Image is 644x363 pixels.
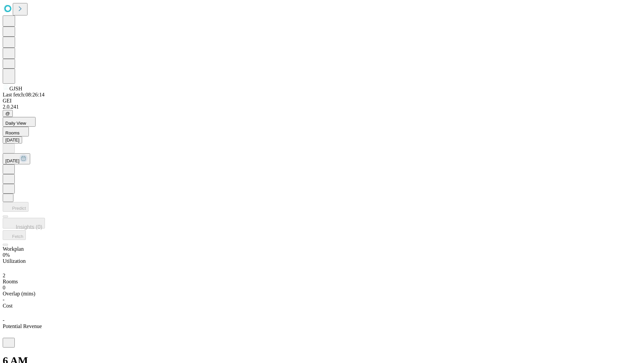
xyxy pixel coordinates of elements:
span: Daily View [5,121,26,126]
span: Overlap (mins) [3,291,35,296]
span: Insights (0) [16,224,42,230]
button: Rooms [3,127,29,136]
button: Predict [3,202,29,212]
button: [DATE] [3,136,22,144]
span: Potential Revenue [3,323,42,329]
span: Workplan [3,246,24,252]
span: Last fetch: 08:26:14 [3,92,45,97]
span: [DATE] [5,158,19,163]
span: @ [5,111,10,116]
div: GEI [3,98,641,104]
button: @ [3,110,13,117]
span: - [3,317,4,323]
div: 2.0.241 [3,104,641,110]
span: Utilization [3,258,25,264]
span: Rooms [5,130,19,135]
span: 0% [3,252,10,258]
span: 2 [3,273,5,278]
span: Rooms [3,279,18,284]
button: Daily View [3,117,36,127]
button: [DATE] [3,153,30,164]
button: Insights (0) [3,218,45,229]
span: Cost [3,303,12,309]
span: - [3,297,4,302]
span: 0 [3,285,5,290]
span: GJSH [9,86,22,91]
button: Fetch [3,230,26,240]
